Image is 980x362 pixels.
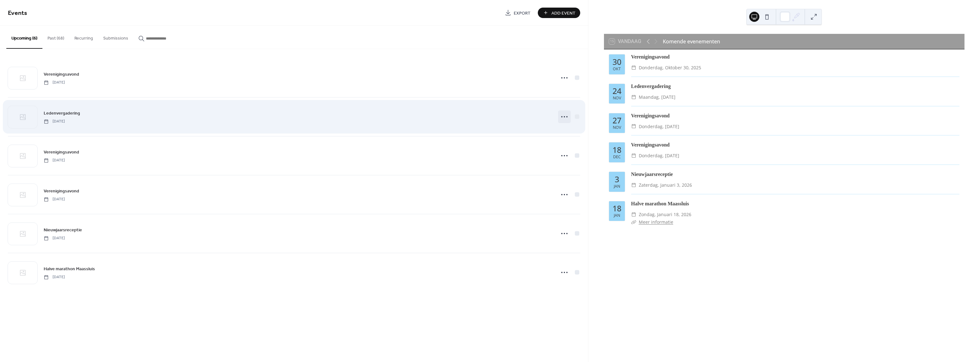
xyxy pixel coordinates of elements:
button: Add Event [538,8,580,18]
div: 24 [612,87,621,95]
div: Nieuwjaarsreceptie [631,171,959,178]
div: Komende evenementen [663,38,720,45]
span: Ledenvergadering [44,110,80,117]
span: [DATE] [44,274,65,280]
span: [DATE] [44,235,65,241]
a: Verenigingsavond [44,187,79,195]
button: Submissions [98,26,133,48]
div: jan [614,184,620,189]
span: donderdag, [DATE] [639,123,679,130]
div: Verenigingsavond [631,53,959,61]
span: [DATE] [44,197,65,202]
div: 18 [612,146,621,154]
a: Meer informatie [639,219,673,225]
a: Export [500,8,535,18]
div: nov [613,96,621,100]
span: zaterdag, januari 3, 2026 [639,181,692,189]
div: dec [613,155,621,159]
div: ​ [631,181,636,189]
span: maandag, [DATE] [639,93,675,101]
a: Halve marathon Maassluis [631,201,689,206]
a: Ledenvergadering [44,109,80,117]
div: jan [614,214,620,218]
span: Verenigingsavond [44,188,79,195]
div: 30 [612,58,621,66]
div: ​ [631,93,636,101]
div: ​ [631,218,636,226]
button: Recurring [69,26,98,48]
div: 27 [612,116,621,124]
span: Add Event [551,10,575,16]
span: [DATE] [44,119,65,124]
span: donderdag, oktober 30, 2025 [639,64,701,72]
span: [DATE] [44,80,65,85]
div: 18 [612,204,621,212]
div: Verenigingsavond [631,141,959,149]
div: Ledenvergadering [631,83,959,90]
div: ​ [631,123,636,130]
span: Export [514,10,531,16]
a: Verenigingsavond [44,148,79,156]
span: [DATE] [44,158,65,163]
div: Verenigingsavond [631,112,959,120]
div: ​ [631,152,636,159]
button: Past (68) [42,26,69,48]
div: okt [613,67,621,71]
button: Upcoming (6) [6,26,42,49]
span: donderdag, [DATE] [639,152,679,159]
div: ​ [631,64,636,72]
a: Halve marathon Maassluis [44,265,95,272]
span: Halve marathon Maassluis [44,266,95,272]
span: Events [8,7,27,19]
div: 3 [615,175,619,183]
div: ​ [631,211,636,218]
a: Nieuwjaarsreceptie [44,226,82,234]
div: nov [613,126,621,130]
span: zondag, januari 18, 2026 [639,211,691,218]
a: Verenigingsavond [44,71,79,78]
